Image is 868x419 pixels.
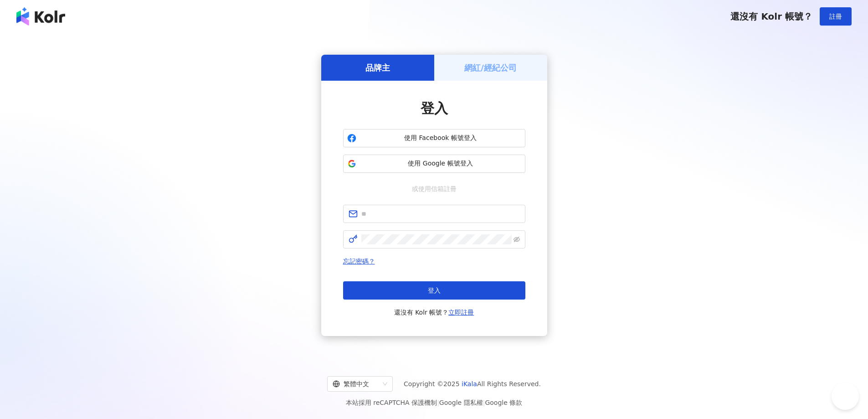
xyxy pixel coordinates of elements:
[448,309,474,316] a: 立即註冊
[483,399,485,406] span: |
[514,236,520,243] span: eye-invisible
[462,380,477,388] a: iKala
[16,7,65,26] img: logo
[346,397,522,408] span: 本站採用 reCAPTCHA 保護機制
[439,399,483,406] a: Google 隱私權
[421,100,448,116] span: 登入
[832,383,859,410] iframe: Help Scout Beacon - Open
[333,377,379,391] div: 繁體中文
[394,307,474,318] span: 還沒有 Kolr 帳號？
[360,134,521,143] span: 使用 Facebook 帳號登入
[730,11,812,22] span: 還沒有 Kolr 帳號？
[360,159,521,168] span: 使用 Google 帳號登入
[464,62,517,73] h5: 網紅/經紀公司
[406,184,463,194] span: 或使用信箱註冊
[343,129,525,147] button: 使用 Facebook 帳號登入
[485,399,522,406] a: Google 條款
[437,399,439,406] span: |
[428,287,441,294] span: 登入
[343,258,375,265] a: 忘記密碼？
[343,155,525,173] button: 使用 Google 帳號登入
[829,13,842,20] span: 註冊
[365,62,390,73] h5: 品牌主
[404,378,541,389] span: Copyright © 2025 All Rights Reserved.
[820,7,852,26] button: 註冊
[343,281,525,300] button: 登入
